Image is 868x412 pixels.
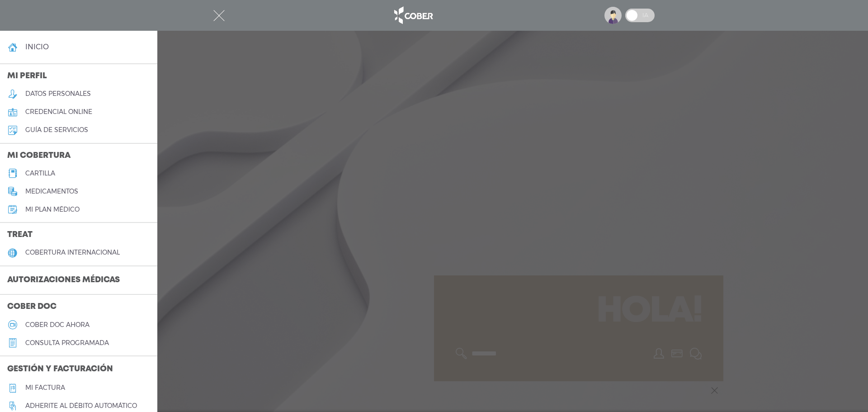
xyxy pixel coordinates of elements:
[389,5,437,26] img: logo_cober_home-white.png
[25,339,109,347] h5: consulta programada
[25,384,65,392] h5: Mi factura
[604,7,622,24] img: profile-placeholder.svg
[213,10,225,21] img: Cober_menu-close-white.svg
[25,188,78,195] h5: medicamentos
[25,206,80,213] h5: Mi plan médico
[25,249,120,256] h5: cobertura internacional
[25,170,55,177] h5: cartilla
[25,126,88,134] h5: guía de servicios
[25,43,49,51] h4: inicio
[25,402,137,410] h5: Adherite al débito automático
[25,90,91,98] h5: datos personales
[25,108,92,116] h5: credencial online
[25,321,90,329] h5: Cober doc ahora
